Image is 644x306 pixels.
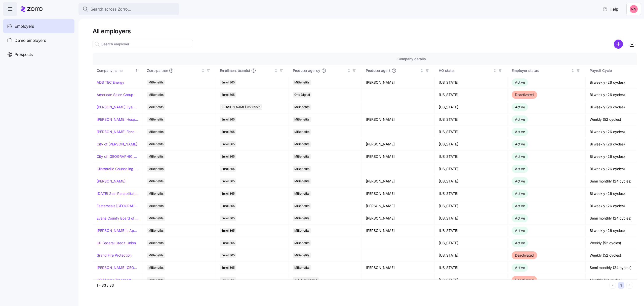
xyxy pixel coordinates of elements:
[221,228,235,233] span: Enroll365
[362,212,435,225] td: [PERSON_NAME]
[602,6,618,12] span: Help
[508,65,586,76] th: Employer statusNot sorted
[221,216,235,221] span: Enroll365
[435,150,508,163] td: [US_STATE]
[362,113,435,126] td: [PERSON_NAME]
[148,277,164,283] span: MiBenefits
[221,191,235,196] span: Enroll365
[148,265,164,270] span: MiBenefits
[289,65,362,76] th: Producer agencyNot sorted
[294,216,309,221] span: MiBenefits
[97,129,139,134] a: [PERSON_NAME] Fence Company
[3,19,74,33] a: Employers
[294,178,309,184] span: MiBenefits
[97,105,139,110] a: [PERSON_NAME] Eye Associates
[148,228,164,233] span: MiBenefits
[435,175,508,188] td: [US_STATE]
[143,65,216,76] th: Zorro partnerNot sorted
[435,113,508,126] td: [US_STATE]
[362,262,435,274] td: [PERSON_NAME]
[515,241,525,245] span: Active
[435,89,508,101] td: [US_STATE]
[97,216,139,221] a: Evans County Board of Commissioners
[3,33,74,47] a: Demo employers
[274,69,278,72] div: Not sorted
[148,92,164,98] span: MiBenefits
[97,253,132,258] a: Grand Fire Protection
[435,200,508,212] td: [US_STATE]
[366,68,390,73] span: Producer agent
[148,191,164,196] span: MiBenefits
[347,69,351,72] div: Not sorted
[571,69,575,72] div: Not sorted
[97,191,139,196] a: [DATE] Seal Rehabilitation Center of [GEOGRAPHIC_DATA]
[293,68,320,73] span: Producer agency
[614,40,623,49] svg: add icon
[435,163,508,175] td: [US_STATE]
[201,69,205,72] div: Not sorted
[294,253,309,258] span: MiBenefits
[515,80,525,84] span: Active
[148,154,164,159] span: MiBenefits
[294,240,309,246] span: MiBenefits
[294,166,309,172] span: MiBenefits
[515,216,525,220] span: Active
[294,191,309,196] span: MiBenefits
[626,282,633,289] button: Next page
[148,203,164,209] span: MiBenefits
[294,203,309,209] span: MiBenefits
[515,253,534,257] span: Deactivated
[515,105,525,109] span: Active
[435,138,508,150] td: [US_STATE]
[221,240,235,246] span: Enroll365
[515,204,525,208] span: Active
[515,278,534,282] span: Deactivated
[439,68,492,73] div: HQ state
[294,117,309,122] span: MiBenefits
[598,4,622,14] button: Help
[221,178,235,184] span: Enroll365
[97,92,133,97] a: American Salon Group
[515,167,525,171] span: Active
[221,253,235,258] span: Enroll365
[294,277,317,283] span: TLC Companies
[216,65,289,76] th: Enrollment team(s)Not sorted
[221,141,235,147] span: Enroll365
[220,68,250,73] span: Enrollment team(s)
[362,65,435,76] th: Producer agentNot sorted
[148,129,164,135] span: MiBenefits
[294,141,309,147] span: MiBenefits
[97,166,139,171] a: Clintonville Counseling and Wellness
[294,129,309,135] span: MiBenefits
[148,253,164,258] span: MiBenefits
[148,216,164,221] span: MiBenefits
[435,126,508,138] td: [US_STATE]
[221,92,235,98] span: Enroll365
[362,225,435,237] td: [PERSON_NAME]
[97,265,139,270] a: [PERSON_NAME][GEOGRAPHIC_DATA][DEMOGRAPHIC_DATA]
[97,240,136,246] a: GP Federal Credit Union
[148,166,164,172] span: MiBenefits
[294,104,309,110] span: MiBenefits
[93,40,193,48] input: Search employer
[221,80,235,85] span: Enroll365
[435,225,508,237] td: [US_STATE]
[362,188,435,200] td: [PERSON_NAME]
[420,69,424,72] div: Not sorted
[515,117,525,121] span: Active
[435,76,508,89] td: [US_STATE]
[15,23,34,29] span: Employers
[515,142,525,146] span: Active
[221,154,235,159] span: Enroll365
[515,93,534,97] span: Deactivated
[515,265,525,270] span: Active
[435,188,508,200] td: [US_STATE]
[221,104,261,110] span: [PERSON_NAME] Insurance
[221,166,235,172] span: Enroll365
[609,282,616,289] button: Previous page
[515,228,525,233] span: Active
[91,6,131,12] span: Search across Zorro...
[294,265,309,270] span: MiBenefits
[435,212,508,225] td: [US_STATE]
[148,104,164,110] span: MiBenefits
